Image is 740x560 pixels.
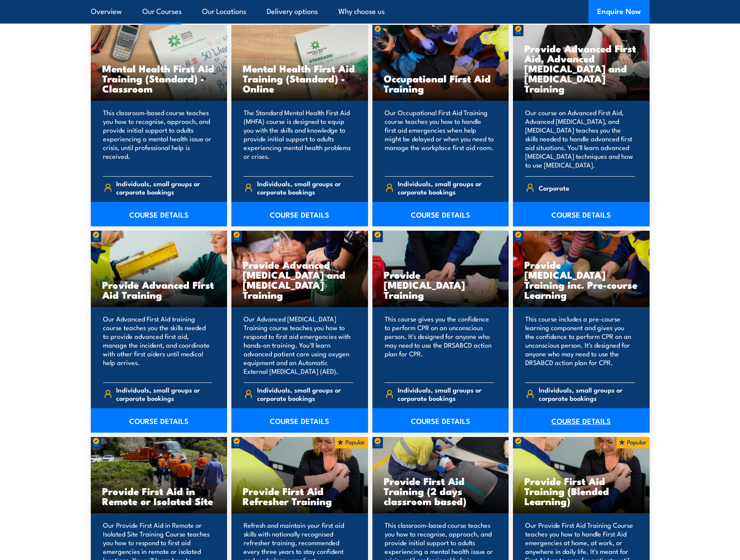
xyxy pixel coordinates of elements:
[525,314,635,376] p: This course includes a pre-course learning component and gives you the confidence to perform CPR ...
[231,408,368,433] a: COURSE DETAILS
[102,486,216,506] h3: Provide First Aid in Remote or Isolated Site
[384,270,498,300] h3: Provide [MEDICAL_DATA] Training
[384,73,498,93] h3: Occupational First Aid Training
[243,260,357,300] h3: Provide Advanced [MEDICAL_DATA] and [MEDICAL_DATA] Training
[385,108,494,169] p: Our Occupational First Aid Training course teaches you how to handle first aid emergencies when h...
[103,108,213,169] p: This classroom-based course teaches you how to recognise, approach, and provide initial support t...
[513,202,650,226] a: COURSE DETAILS
[91,408,227,433] a: COURSE DETAILS
[398,386,494,402] span: Individuals, small groups or corporate bookings
[524,260,638,300] h3: Provide [MEDICAL_DATA] Training inc. Pre-course Learning
[231,202,368,226] a: COURSE DETAILS
[384,476,498,506] h3: Provide First Aid Training (2 days classroom based)
[102,280,216,300] h3: Provide Advanced First Aid Training
[524,43,638,93] h3: Provide Advanced First Aid, Advanced [MEDICAL_DATA] and [MEDICAL_DATA] Training
[91,202,227,226] a: COURSE DETAILS
[372,408,509,433] a: COURSE DETAILS
[385,314,494,376] p: This course gives you the confidence to perform CPR on an unconscious person. It's designed for a...
[102,63,216,93] h3: Mental Health First Aid Training (Standard) - Classroom
[257,179,353,196] span: Individuals, small groups or corporate bookings
[539,386,635,402] span: Individuals, small groups or corporate bookings
[257,386,353,402] span: Individuals, small groups or corporate bookings
[116,179,212,196] span: Individuals, small groups or corporate bookings
[116,386,212,402] span: Individuals, small groups or corporate bookings
[524,476,638,506] h3: Provide First Aid Training (Blended Learning)
[243,486,357,506] h3: Provide First Aid Refresher Training
[513,408,650,433] a: COURSE DETAILS
[244,108,353,169] p: The Standard Mental Health First Aid (MHFA) course is designed to equip you with the skills and k...
[539,181,569,195] span: Corporate
[103,314,213,376] p: Our Advanced First Aid training course teaches you the skills needed to provide advanced first ai...
[244,314,353,376] p: Our Advanced [MEDICAL_DATA] Training course teaches you how to respond to first aid emergencies w...
[525,108,635,169] p: Our course on Advanced First Aid, Advanced [MEDICAL_DATA], and [MEDICAL_DATA] teaches you the ski...
[398,179,494,196] span: Individuals, small groups or corporate bookings
[372,202,509,226] a: COURSE DETAILS
[243,63,357,93] h3: Mental Health First Aid Training (Standard) - Online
